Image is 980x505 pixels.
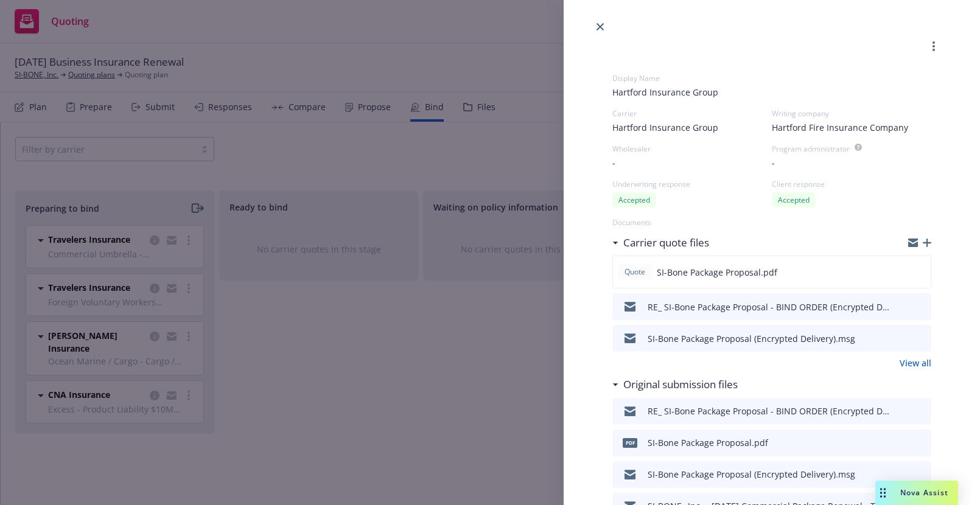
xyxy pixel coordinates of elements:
button: download file [896,299,906,314]
div: Program administrator [772,144,850,154]
div: Writing company [772,108,931,119]
div: SI-Bone Package Proposal (Encrypted Delivery).msg [648,332,855,345]
button: preview file [915,331,926,346]
span: - [772,156,775,169]
h3: Carrier quote files [623,235,709,251]
button: preview file [915,404,926,419]
span: pdf [623,438,637,447]
button: preview file [915,265,926,279]
div: Accepted [772,192,816,207]
button: Nova Assist [875,481,958,505]
div: Drag to move [875,481,891,505]
button: download file [896,467,906,482]
button: download file [896,404,906,419]
h3: Original submission files [623,377,738,392]
span: Hartford Insurance Group [612,121,718,134]
div: Carrier [612,108,772,119]
div: Accepted [612,192,656,207]
a: more [926,39,941,54]
span: Quote [623,266,647,277]
button: download file [895,265,905,279]
div: Original submission files [612,377,738,392]
span: SI-Bone Package Proposal.pdf [657,266,777,279]
a: View all [900,357,931,369]
span: Nova Assist [900,487,948,498]
div: SI-Bone Package Proposal.pdf [648,436,768,449]
button: download file [896,331,906,346]
div: SI-Bone Package Proposal (Encrypted Delivery).msg [648,468,855,481]
span: Hartford Insurance Group [612,86,931,99]
div: Display Name [612,73,931,83]
span: Hartford Fire Insurance Company [772,121,908,134]
div: RE_ SI-Bone Package Proposal - BIND ORDER (Encrypted Delivery).msg [648,301,891,313]
div: Carrier quote files [612,235,709,251]
span: - [612,156,615,169]
button: preview file [915,467,926,482]
a: close [593,19,607,34]
button: preview file [915,436,926,450]
div: Documents [612,217,931,228]
button: download file [896,436,906,450]
div: RE_ SI-Bone Package Proposal - BIND ORDER (Encrypted Delivery).msg [648,405,891,417]
div: Wholesaler [612,144,772,154]
div: Underwriting response [612,179,772,189]
button: preview file [915,299,926,314]
div: Client response [772,179,931,189]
